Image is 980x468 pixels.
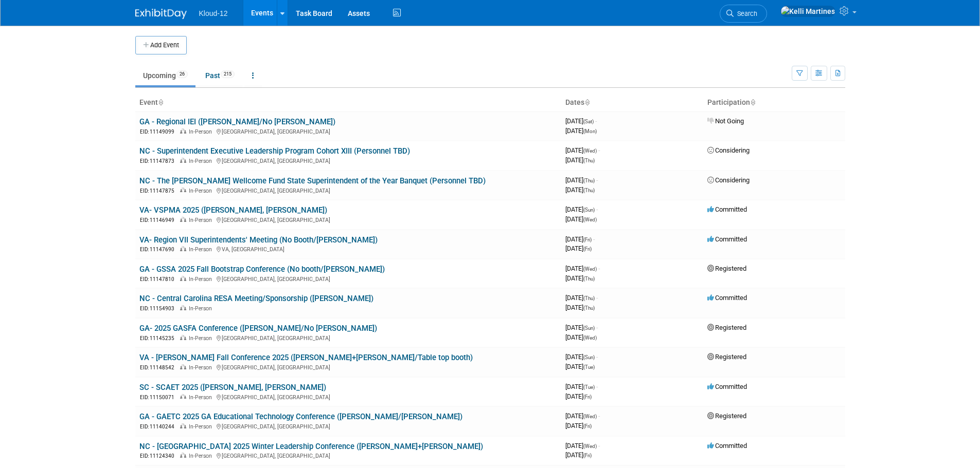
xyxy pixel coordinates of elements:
[583,325,595,331] span: (Sun)
[139,156,557,165] div: [GEOGRAPHIC_DATA], [GEOGRAPHIC_DATA]
[596,353,598,361] span: -
[189,128,215,135] span: In-Person
[598,146,600,154] span: -
[180,217,186,222] img: In-Person Event
[583,443,597,449] span: (Wed)
[583,453,592,458] span: (Fri)
[140,306,179,311] span: EID: 11154903
[135,94,561,111] th: Event
[180,364,186,369] img: In-Person Event
[565,265,600,272] span: [DATE]
[135,36,187,54] button: Add Event
[189,335,215,342] span: In-Person
[598,442,600,450] span: -
[565,442,600,450] span: [DATE]
[189,246,215,253] span: In-Person
[720,5,767,23] a: Search
[199,9,228,17] span: Kloud-12
[583,266,597,272] span: (Wed)
[598,265,600,272] span: -
[140,188,179,194] span: EID: 11147875
[176,70,188,78] span: 26
[583,414,597,419] span: (Wed)
[139,383,326,392] a: SC - SCAET 2025 ([PERSON_NAME], [PERSON_NAME])
[565,274,595,282] span: [DATE]
[565,146,600,154] span: [DATE]
[707,442,747,450] span: Committed
[596,176,598,184] span: -
[565,353,598,361] span: [DATE]
[583,364,595,370] span: (Tue)
[598,412,600,420] span: -
[135,66,195,85] a: Upcoming26
[139,186,557,195] div: [GEOGRAPHIC_DATA], [GEOGRAPHIC_DATA]
[139,442,483,451] a: NC - [GEOGRAPHIC_DATA] 2025 Winter Leadership Conference ([PERSON_NAME]+[PERSON_NAME])
[583,384,595,390] span: (Tue)
[139,146,410,156] a: NC - Superintendent Executive Leadership Program Cohort XIII (Personnel TBD)
[565,186,595,194] span: [DATE]
[565,304,595,311] span: [DATE]
[139,215,557,224] div: [GEOGRAPHIC_DATA], [GEOGRAPHIC_DATA]
[565,422,592,429] span: [DATE]
[707,265,746,272] span: Registered
[583,237,592,242] span: (Fri)
[139,324,377,333] a: GA- 2025 GASFA Conference ([PERSON_NAME]/No [PERSON_NAME])
[189,217,215,223] span: In-Person
[707,412,746,420] span: Registered
[584,98,590,106] a: Sort by Start Date
[139,294,373,303] a: NC - Central Carolina RESA Meeting/Sponsorship ([PERSON_NAME])
[565,117,597,125] span: [DATE]
[139,392,557,401] div: [GEOGRAPHIC_DATA], [GEOGRAPHIC_DATA]
[180,158,186,163] img: In-Person Event
[135,9,187,19] img: ExhibitDay
[221,70,235,78] span: 215
[140,453,179,459] span: EID: 11124340
[583,295,595,301] span: (Thu)
[565,245,592,252] span: [DATE]
[593,235,595,243] span: -
[139,363,557,371] div: [GEOGRAPHIC_DATA], [GEOGRAPHIC_DATA]
[565,156,595,164] span: [DATE]
[565,451,592,459] span: [DATE]
[596,294,598,302] span: -
[565,324,598,331] span: [DATE]
[565,235,595,243] span: [DATE]
[583,207,595,213] span: (Sun)
[750,98,755,106] a: Sort by Participation Type
[596,205,598,213] span: -
[139,235,378,245] a: VA- Region VII Superintendents' Meeting (No Booth/[PERSON_NAME])
[140,395,179,400] span: EID: 11150071
[180,423,186,428] img: In-Person Event
[140,129,179,135] span: EID: 11149099
[583,335,597,341] span: (Wed)
[180,394,186,399] img: In-Person Event
[139,127,557,136] div: [GEOGRAPHIC_DATA], [GEOGRAPHIC_DATA]
[565,383,598,390] span: [DATE]
[189,423,215,430] span: In-Person
[180,453,186,458] img: In-Person Event
[189,364,215,371] span: In-Person
[180,335,186,340] img: In-Person Event
[139,205,327,215] a: VA- VSPMA 2025 ([PERSON_NAME], [PERSON_NAME])
[734,10,757,17] span: Search
[189,158,215,164] span: In-Person
[140,335,179,341] span: EID: 11145235
[139,245,557,253] div: VA, [GEOGRAPHIC_DATA]
[583,305,595,311] span: (Thu)
[180,276,186,281] img: In-Person Event
[565,205,598,213] span: [DATE]
[583,178,595,183] span: (Thu)
[565,412,600,420] span: [DATE]
[583,246,592,252] span: (Fri)
[707,294,747,302] span: Committed
[139,412,462,421] a: GA - GAETC 2025 GA Educational Technology Conference ([PERSON_NAME]/[PERSON_NAME])
[707,117,744,125] span: Not Going
[140,424,179,429] span: EID: 11140244
[707,146,750,154] span: Considering
[565,333,597,341] span: [DATE]
[583,276,595,282] span: (Thu)
[707,235,747,243] span: Committed
[189,453,215,459] span: In-Person
[583,423,592,429] span: (Fri)
[583,119,594,124] span: (Sat)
